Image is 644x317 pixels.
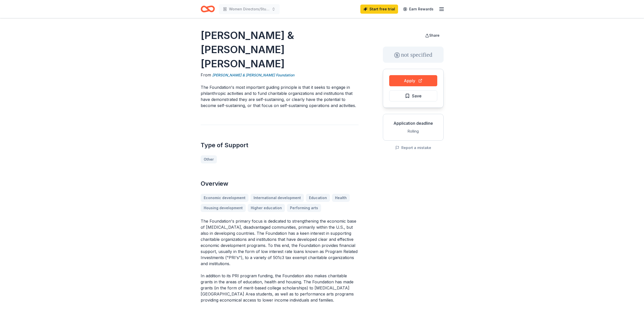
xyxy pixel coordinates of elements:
button: Share [421,30,444,40]
a: Earn Rewards [400,5,437,14]
h2: Overview [201,180,359,188]
span: Women Directors/Stunt Performers Panel Discussion [229,6,269,12]
p: The Foundation's most important guiding principle is that it seeks to engage in philanthropic act... [201,84,359,109]
p: The Foundation's primary focus is dedicated to strengthening the economic base of [MEDICAL_DATA],... [201,218,359,267]
h2: Type of Support [201,141,359,149]
div: From [201,72,359,78]
button: Women Directors/Stunt Performers Panel Discussion [219,4,280,14]
a: Home [201,3,215,15]
div: Rolling [387,128,439,134]
h1: [PERSON_NAME] & [PERSON_NAME] [PERSON_NAME] [201,28,359,71]
a: Start free trial [360,5,398,14]
a: Other [201,155,217,163]
span: Save [412,93,422,99]
div: not specified [383,47,444,63]
button: Apply [389,75,437,86]
button: Save [389,90,437,101]
a: [PERSON_NAME] & [PERSON_NAME] Foundation [212,72,294,78]
div: Application deadline [387,120,439,126]
span: Share [429,33,440,37]
p: In addition to its PRI program funding, the Foundation also makes charitable grants in the areas ... [201,273,359,303]
button: Report a mistake [395,145,431,151]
